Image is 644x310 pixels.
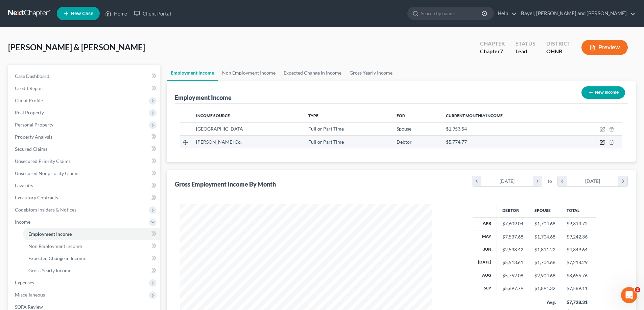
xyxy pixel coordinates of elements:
div: $1,891.32 [534,285,555,292]
div: $7,728.31 [567,299,590,306]
a: Non Employment Income [218,65,280,81]
div: $7,609.04 [502,220,523,227]
a: Employment Income [23,228,160,240]
span: Type [308,113,318,118]
span: Real Property [15,110,44,115]
a: Gross Yearly Income [23,264,160,277]
span: Case Dashboard [15,73,49,79]
span: Miscellaneous [15,292,45,298]
a: Unsecured Nonpriority Claims [9,167,160,179]
div: Employment Income [175,93,232,102]
span: Full or Part Time [308,126,344,132]
th: Apr [473,217,497,230]
th: Spouse [529,204,561,217]
td: $9,242.36 [561,230,596,243]
span: Income [15,219,30,225]
span: [PERSON_NAME] & [PERSON_NAME] [8,42,145,52]
span: to [548,178,552,185]
a: Lawsuits [9,179,160,192]
a: Client Portal [130,7,174,20]
a: Home [102,7,130,20]
div: $1,704.68 [534,259,555,266]
span: Gross Yearly Income [28,267,71,273]
span: Employment Income [28,231,72,237]
div: Gross Employment Income By Month [175,180,276,188]
div: $1,704.68 [534,220,555,227]
div: $5,752.08 [502,272,523,279]
span: Executory Contracts [15,195,58,200]
a: Property Analysis [9,131,160,143]
div: OHNB [546,48,571,55]
span: Secured Claims [15,146,47,152]
span: 2 [635,287,640,292]
i: chevron_left [558,176,567,186]
th: Sep [473,282,497,295]
div: Lead [516,48,535,55]
td: $7,589.11 [561,282,596,295]
span: Expected Change in Income [28,255,86,261]
a: Case Dashboard [9,70,160,82]
a: Bayer, [PERSON_NAME] and [PERSON_NAME] [518,7,636,20]
th: Total [561,204,596,217]
button: Preview [581,40,628,55]
span: Property Analysis [15,134,52,140]
iframe: Intercom live chat [621,287,637,303]
input: Search by name... [421,7,483,20]
a: Non Employment Income [23,240,160,252]
div: $1,704.68 [534,233,555,240]
a: Executory Contracts [9,192,160,204]
span: Current Monthly Income [446,113,503,118]
span: $5,774.77 [446,139,467,145]
div: $2,538.42 [502,246,523,253]
a: Unsecured Priority Claims [9,155,160,167]
a: Secured Claims [9,143,160,155]
i: chevron_right [618,176,627,186]
a: Expected Change in Income [280,65,345,81]
span: 7 [500,48,503,54]
div: Avg. [534,299,556,306]
th: [DATE] [473,256,497,269]
div: $5,697.79 [502,285,523,292]
span: Personal Property [15,122,53,128]
div: Chapter [480,48,505,55]
th: Aug [473,269,497,282]
td: $7,218.29 [561,256,596,269]
div: District [546,40,571,48]
div: [DATE] [481,176,533,186]
span: Lawsuits [15,182,33,188]
span: $1,953.54 [446,126,467,132]
i: chevron_left [472,176,481,186]
span: SOFA Review [15,304,43,310]
div: $2,904.68 [534,272,555,279]
span: [GEOGRAPHIC_DATA] [196,126,244,132]
span: Full or Part Time [308,139,344,145]
td: $9,313.72 [561,217,596,230]
i: chevron_right [533,176,542,186]
span: Income Source [196,113,230,118]
div: $1,811.22 [534,246,555,253]
span: [PERSON_NAME] Co. [196,139,242,145]
span: For [397,113,405,118]
div: $5,513.61 [502,259,523,266]
span: Expenses [15,280,34,285]
th: Jun [473,243,497,256]
div: Chapter [480,40,505,48]
th: Debtor [497,204,529,217]
td: $4,349.64 [561,243,596,256]
span: Debtor [397,139,412,145]
a: Expected Change in Income [23,252,160,264]
a: Employment Income [167,65,218,81]
span: Non Employment Income [28,243,82,249]
span: New Case [71,11,93,16]
div: Status [516,40,535,48]
span: Credit Report [15,85,44,91]
span: Spouse [397,126,411,132]
span: Client Profile [15,97,43,103]
button: New Income [581,86,625,99]
div: $7,537.68 [502,233,523,240]
span: Unsecured Priority Claims [15,158,71,164]
span: Codebtors Insiders & Notices [15,207,76,213]
span: Unsecured Nonpriority Claims [15,170,79,176]
td: $8,656.76 [561,269,596,282]
div: [DATE] [567,176,619,186]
